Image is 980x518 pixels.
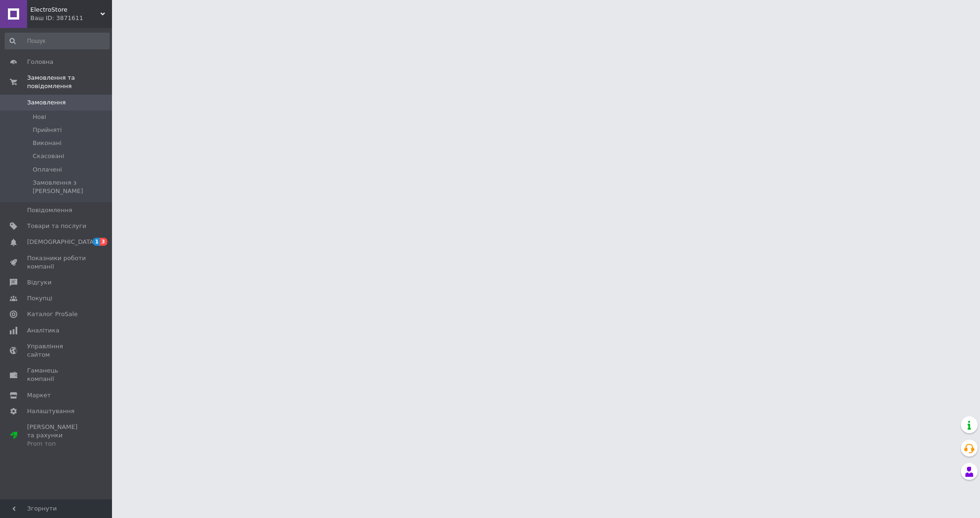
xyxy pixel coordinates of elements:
[27,278,51,287] span: Відгуки
[27,294,52,303] span: Покупці
[27,206,72,214] span: Повідомлення
[27,366,86,383] span: Гаманець компанії
[33,126,62,134] span: Прийняті
[33,139,62,147] span: Виконані
[27,326,59,335] span: Аналітика
[27,310,77,318] span: Каталог ProSale
[30,6,100,14] span: ElectroStore
[33,152,64,160] span: Скасовані
[27,222,86,230] span: Товари та послуги
[33,113,46,121] span: Нові
[93,238,100,246] span: 1
[100,238,107,246] span: 3
[27,238,96,246] span: [DEMOGRAPHIC_DATA]
[27,391,51,400] span: Маркет
[33,166,62,174] span: Оплачені
[27,342,86,359] span: Управління сайтом
[27,407,75,415] span: Налаштування
[27,74,112,90] span: Замовлення та повідомлення
[5,33,110,49] input: Пошук
[27,254,86,271] span: Показники роботи компанії
[27,440,86,448] div: Prom топ
[27,98,66,107] span: Замовлення
[27,423,86,449] span: [PERSON_NAME] та рахунки
[27,58,53,66] span: Головна
[33,179,109,195] span: Замовлення з [PERSON_NAME]
[30,14,112,22] div: Ваш ID: 3871611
